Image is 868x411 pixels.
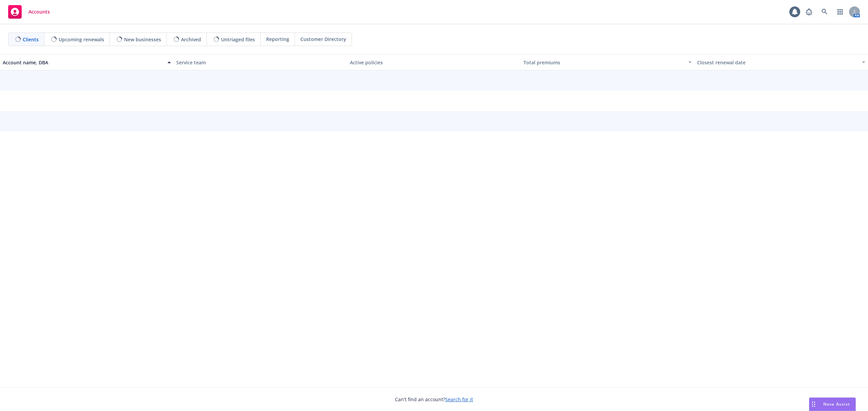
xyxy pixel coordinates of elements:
a: Search [818,5,831,19]
span: Untriaged files [221,36,255,43]
div: Closest renewal date [697,59,858,66]
span: Can't find an account? [395,396,473,403]
div: Total premiums [524,59,684,66]
span: Customer Directory [300,36,346,43]
span: Clients [23,36,39,43]
button: Active policies [347,54,521,70]
a: Search for it [445,396,473,403]
a: Accounts [5,2,53,21]
button: Total premiums [521,54,694,70]
span: Accounts [28,9,50,15]
span: Archived [181,36,201,43]
div: Active policies [350,59,518,66]
button: Closest renewal date [694,54,868,70]
span: Upcoming renewals [59,36,104,43]
a: Switch app [833,5,847,19]
div: Service team [176,59,344,66]
span: Reporting [266,36,289,43]
a: Report a Bug [802,5,816,19]
span: Nova Assist [823,401,850,407]
button: Service team [174,54,347,70]
div: Drag to move [809,398,818,411]
div: Account name, DBA [3,59,163,66]
button: Nova Assist [809,397,856,411]
span: New businesses [124,36,161,43]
